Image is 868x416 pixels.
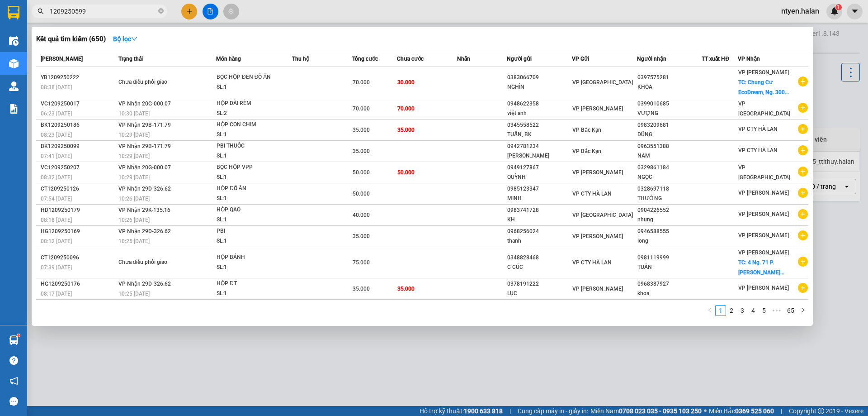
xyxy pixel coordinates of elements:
[41,217,72,223] span: 08:18 [DATE]
[158,8,164,14] span: close-circle
[41,196,72,202] span: 07:54 [DATE]
[41,84,72,91] span: 08:38 [DATE]
[507,56,532,62] span: Người gửi
[41,238,72,244] span: 08:12 [DATE]
[41,132,72,138] span: 08:23 [DATE]
[9,397,18,406] span: message
[9,335,19,345] img: warehouse-icon
[41,264,72,271] span: 07:39 [DATE]
[9,36,19,46] img: warehouse-icon
[118,164,171,171] span: VP Nhận 20G-000.07
[798,230,808,240] span: plus-circle
[118,291,150,297] span: 10:25 [DATE]
[507,163,571,172] div: 0949127867
[118,77,186,87] div: Chưa điều phối giao
[572,191,612,197] span: VP CTY HÀ LAN
[217,263,284,273] div: SL: 1
[41,142,116,151] div: BK1209250099
[353,105,370,112] span: 70.000
[507,227,571,236] div: 0968256024
[17,334,20,337] sup: 1
[798,283,808,293] span: plus-circle
[217,130,284,140] div: SL: 1
[507,120,571,130] div: 0345558522
[798,257,808,267] span: plus-circle
[507,99,571,109] div: 0948622358
[507,279,571,289] div: 0378191222
[217,226,284,236] div: PBI
[637,130,702,139] div: DŨNG
[353,169,370,176] span: 50.000
[784,305,797,316] li: 65
[217,205,284,215] div: HỘP QAO
[118,186,171,192] span: VP Nhận 29D-326.62
[353,191,370,197] span: 50.000
[9,377,18,385] span: notification
[572,56,589,62] span: VP Gửi
[572,79,633,86] span: VP [GEOGRAPHIC_DATA]
[637,184,702,194] div: 0328697118
[769,305,784,316] span: •••
[41,227,116,236] div: HG1209250169
[217,253,284,263] div: HỘP BÁNH
[572,259,612,266] span: VP CTY HÀ LAN
[41,153,72,159] span: 07:41 [DATE]
[716,306,726,316] a: 1
[726,305,737,316] li: 2
[637,109,702,118] div: VƯỢNG
[738,190,789,196] span: VP [PERSON_NAME]
[748,306,758,316] a: 4
[798,209,808,219] span: plus-circle
[507,130,571,139] div: TUẤN, BK
[217,194,284,204] div: SL: 1
[637,279,702,289] div: 0968387927
[217,72,284,82] div: BỌC HỘP ĐEN ĐỒ ĂN
[397,286,415,292] span: 35.000
[41,184,116,194] div: CT1209250126
[41,110,72,117] span: 06:23 [DATE]
[217,99,284,109] div: HỘP DÀI RÈM
[737,305,748,316] li: 3
[507,263,571,272] div: C CÚC
[292,56,309,62] span: Thu hộ
[353,212,370,218] span: 40.000
[507,194,571,203] div: MINH
[738,79,789,96] span: TC: Chung Cư EcoDream, Ng. 300...
[217,163,284,172] div: BỌC HỘP VPP
[738,56,760,62] span: VP Nhận
[216,56,241,62] span: Món hàng
[738,100,790,117] span: VP [GEOGRAPHIC_DATA]
[726,306,736,316] a: 2
[637,99,702,109] div: 0399010685
[637,172,702,182] div: NGỌC
[353,79,370,86] span: 70.000
[637,215,702,225] div: nhung
[41,99,116,109] div: VC1209250017
[738,164,790,181] span: VP [GEOGRAPHIC_DATA]
[637,151,702,161] div: NAM
[397,127,415,133] span: 35.000
[36,34,106,44] h3: Kết quả tìm kiếm ( 650 )
[507,206,571,215] div: 0983741728
[507,184,571,194] div: 0985123347
[637,289,702,298] div: khoa
[217,109,284,119] div: SL: 2
[784,306,797,316] a: 65
[738,69,789,76] span: VP [PERSON_NAME]
[118,207,170,213] span: VP Nhận 29K-135.16
[118,238,150,244] span: 10:25 [DATE]
[702,56,729,62] span: TT xuất HĐ
[507,289,571,298] div: LỤC
[118,153,150,159] span: 10:29 [DATE]
[41,163,116,172] div: VC1209250207
[131,36,137,42] span: down
[738,211,789,217] span: VP [PERSON_NAME]
[798,77,808,86] span: plus-circle
[217,82,284,92] div: SL: 1
[217,236,284,246] div: SL: 1
[353,148,370,154] span: 35.000
[158,7,164,16] span: close-circle
[738,249,789,256] span: VP [PERSON_NAME]
[707,307,712,313] span: left
[572,286,623,292] span: VP [PERSON_NAME]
